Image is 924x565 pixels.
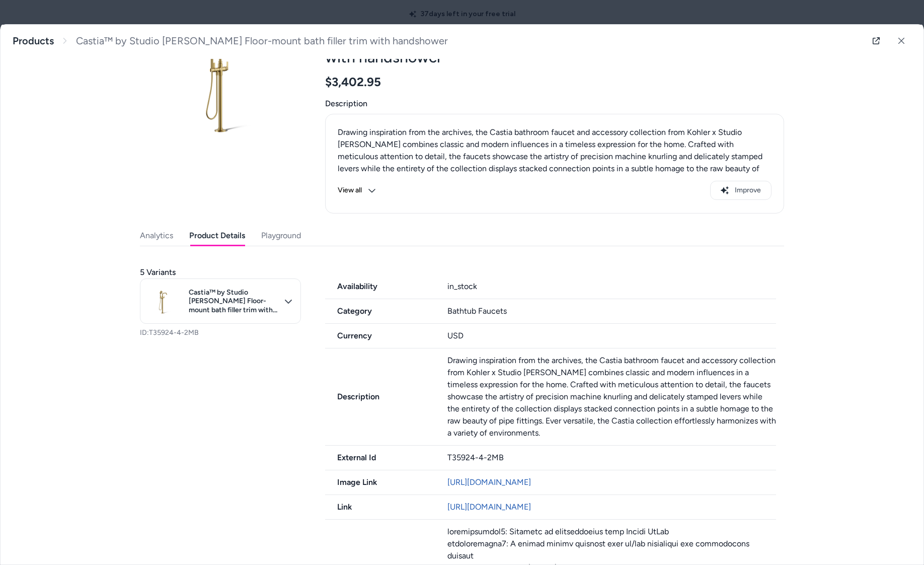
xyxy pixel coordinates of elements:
[76,35,448,47] span: Castia™ by Studio [PERSON_NAME] Floor-mount bath filler trim with handshower
[140,266,176,278] span: 5 Variants
[325,330,435,342] span: Currency
[325,98,784,110] span: Description
[325,476,435,488] span: Image Link
[189,288,278,315] span: Castia™ by Studio [PERSON_NAME] Floor-mount bath filler trim with handshower
[447,502,531,512] a: [URL][DOMAIN_NAME]
[325,280,435,293] span: Availability
[447,477,531,487] a: [URL][DOMAIN_NAME]
[325,305,435,317] span: Category
[447,280,777,293] div: in_stock
[325,452,435,464] span: External Id
[261,226,301,246] button: Playground
[338,181,376,200] button: View all
[325,75,381,90] span: $3,402.95
[13,35,448,47] nav: breadcrumb
[140,328,301,338] p: ID: T35924-4-2MB
[140,278,301,324] button: Castia™ by Studio [PERSON_NAME] Floor-mount bath filler trim with handshower
[447,452,777,464] div: T35924-4-2MB
[710,181,772,200] button: Improve
[140,3,301,164] img: T35924-4-2MB_ISO_d2c0013885_rgb
[189,226,245,246] button: Product Details
[142,281,183,321] img: T35924-4-2MB_ISO_d2c0013885_rgb
[447,305,777,317] div: Bathtub Faucets
[140,226,173,246] button: Analytics
[325,391,435,403] span: Description
[338,126,772,187] p: Drawing inspiration from the archives, the Castia bathroom faucet and accessory collection from K...
[447,355,777,439] p: Drawing inspiration from the archives, the Castia bathroom faucet and accessory collection from K...
[447,330,777,342] div: USD
[13,35,54,47] a: Products
[325,501,435,513] span: Link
